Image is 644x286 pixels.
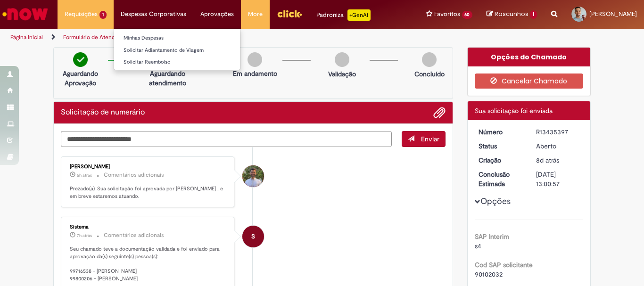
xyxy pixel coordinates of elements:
p: Em andamento [233,69,277,78]
div: Aberto [536,141,580,151]
div: 21/08/2025 10:37:31 [536,155,580,165]
img: click_logo_yellow_360x200.png [277,7,302,21]
span: 7h atrás [77,233,92,238]
div: System [242,226,264,247]
button: Cancelar Chamado [475,74,584,89]
span: Despesas Corporativas [121,9,186,19]
a: Minhas Despesas [114,33,240,43]
small: Comentários adicionais [104,171,164,179]
span: More [248,9,263,19]
b: SAP Interim [475,232,509,241]
img: ServiceNow [1,5,50,24]
span: Aprovações [200,9,234,19]
small: Comentários adicionais [104,231,164,239]
span: s4 [475,242,481,250]
a: Solicitar Adiantamento de Viagem [114,45,240,56]
dt: Conclusão Estimada [471,170,529,188]
span: [PERSON_NAME] [589,10,637,18]
a: Página inicial [10,33,43,41]
span: 5h atrás [77,172,92,178]
ul: Trilhas de página [7,29,422,46]
p: Aguardando atendimento [145,69,190,88]
span: 90102032 [475,270,503,278]
div: R13435397 [536,127,580,137]
a: Rascunhos [487,10,537,19]
b: Cod SAP solicitante [475,261,533,269]
dt: Número [471,127,529,137]
div: Sistema [70,224,227,230]
span: Favoritos [434,9,460,19]
span: S [251,225,255,248]
img: img-circle-grey.png [248,52,262,67]
div: Opções do Chamado [468,48,591,66]
p: Aguardando Aprovação [58,69,103,88]
time: 28/08/2025 09:01:26 [77,233,92,238]
div: Thiago Carvalho Rodrigues Da Silva [242,165,264,187]
span: Rascunhos [495,9,528,18]
p: Concluído [414,69,445,79]
textarea: Digite sua mensagem aqui... [61,131,392,147]
img: check-circle-green.png [73,52,88,67]
time: 21/08/2025 10:37:31 [536,156,559,164]
p: +GenAi [347,9,371,21]
button: Enviar [402,131,446,147]
span: 1 [99,11,107,19]
a: Formulário de Atendimento [63,33,133,41]
span: 8d atrás [536,156,559,164]
h2: Solicitação de numerário Histórico de tíquete [61,108,145,117]
dt: Status [471,141,529,151]
p: Prezado(a), Sua solicitação foi aprovada por [PERSON_NAME] , e em breve estaremos atuando. [70,185,227,200]
span: Sua solicitação foi enviada [475,106,553,115]
div: [PERSON_NAME] [70,164,227,170]
div: [DATE] 13:00:57 [536,170,580,188]
a: Solicitar Reembolso [114,57,240,67]
ul: Despesas Corporativas [114,28,240,70]
p: Validação [328,69,356,79]
img: img-circle-grey.png [422,52,437,67]
span: Requisições [65,9,98,19]
img: img-circle-grey.png [335,52,349,67]
dt: Criação [471,155,529,165]
button: Adicionar anexos [433,106,446,119]
time: 28/08/2025 10:24:44 [77,172,92,178]
div: Padroniza [316,9,371,21]
span: Enviar [421,135,439,143]
span: 1 [530,10,537,19]
span: 60 [462,11,473,19]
